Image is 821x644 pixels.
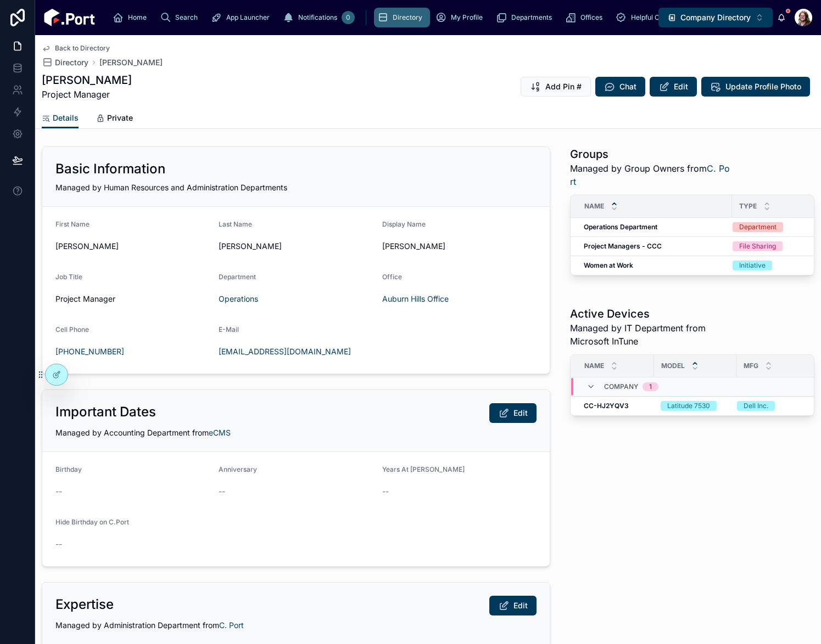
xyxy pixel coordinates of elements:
span: Helpful Contacts [631,13,683,22]
strong: Project Managers - CCC [584,242,662,250]
span: Display Name [382,220,426,228]
div: Dell Inc. [744,401,768,411]
h2: Important Dates [55,403,156,421]
h1: [PERSON_NAME] [42,72,132,88]
a: Offices [562,8,610,27]
span: Managed by Human Resources and Administration Departments [55,183,287,192]
span: Name [584,361,604,370]
span: Years At [PERSON_NAME] [382,465,465,473]
span: Job Title [55,273,82,281]
span: Details [53,112,79,123]
span: Hide Birthday on C.Port [55,518,129,526]
span: Departments [511,13,552,22]
div: Latitude 7530 [667,401,710,411]
span: My Profile [451,13,483,22]
span: Last Name [219,220,252,228]
strong: Women at Work [584,261,633,269]
strong: Operations Department [584,223,657,231]
button: Edit [489,403,537,423]
span: [PERSON_NAME] [382,241,537,252]
a: Operations [219,293,258,304]
span: -- [55,539,62,550]
h2: Basic Information [55,160,165,178]
h1: Active Devices [570,306,732,321]
span: Managed by Administration Department from [55,620,244,630]
a: Directory [374,8,430,27]
a: C. Port [219,620,244,630]
span: Offices [580,13,602,22]
div: 1 [649,382,652,391]
a: [PERSON_NAME] [99,57,163,68]
span: Name [584,202,604,211]
span: Private [107,112,133,123]
span: Chat [619,81,636,92]
a: Details [42,108,79,129]
div: Initiative [739,261,766,270]
span: Add Pin # [545,81,582,92]
button: Chat [595,77,645,97]
span: Project Manager [55,293,210,304]
span: Home [128,13,147,22]
button: Update Profile Photo [701,77,810,97]
span: Managed by Accounting Department from [55,428,231,437]
button: Select Button [658,8,773,27]
span: Back to Directory [55,44,110,53]
span: company [604,382,638,391]
a: [PHONE_NUMBER] [55,347,124,356]
span: -- [219,486,225,497]
span: Office [382,273,402,281]
div: Department [739,222,777,232]
a: eCMS [209,428,231,437]
span: E-Mail [219,325,239,334]
span: Search [175,13,198,22]
span: Managed by Group Owners from [570,162,732,188]
a: Departments [493,8,560,27]
span: Edit [674,81,688,92]
a: Notifications0 [280,8,358,27]
span: Update Profile Photo [725,81,801,92]
a: [EMAIL_ADDRESS][DOMAIN_NAME] [219,347,351,356]
span: -- [55,486,62,497]
span: Birthday [55,465,82,473]
span: Project Manager [42,88,132,101]
span: -- [382,486,389,497]
div: File Sharing [739,241,776,251]
span: Directory [55,57,88,68]
a: Directory [42,57,88,68]
span: Company Directory [680,12,751,23]
span: First Name [55,220,90,228]
a: Back to Directory [42,44,110,53]
span: Directory [393,13,422,22]
span: Department [219,273,256,281]
img: App logo [44,9,95,26]
a: My Profile [432,8,490,27]
a: Operations Department [584,223,725,231]
span: Edit [513,408,528,419]
a: Helpful Contacts [612,8,690,27]
span: App Launcher [226,13,270,22]
span: Notifications [298,13,337,22]
span: Type [739,202,757,211]
a: Women at Work [584,261,725,270]
button: Edit [650,77,697,97]
a: Project Managers - CCC [584,242,725,251]
button: Add Pin # [521,77,591,97]
a: File Sharing [733,241,819,251]
div: 0 [342,11,355,24]
a: Department [733,222,819,232]
strong: CC-HJ2YQV3 [584,402,629,410]
div: scrollable content [104,5,658,30]
a: Private [96,108,133,130]
span: MFG [744,361,758,370]
span: Cell Phone [55,325,89,334]
span: Managed by IT Department from Microsoft InTune [570,321,732,348]
span: [PERSON_NAME] [219,241,373,252]
a: App Launcher [208,8,277,27]
a: Initiative [733,261,819,270]
button: Edit [489,596,537,615]
span: [PERSON_NAME] [55,241,210,252]
span: Anniversary [219,465,257,473]
a: Auburn Hills Office [382,293,449,304]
